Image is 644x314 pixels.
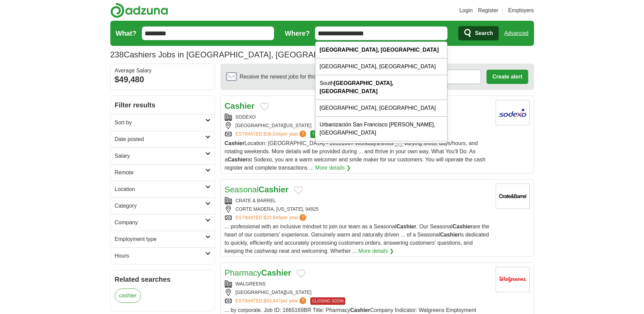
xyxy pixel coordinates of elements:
[459,6,473,15] a: Login
[475,27,493,40] span: Search
[397,224,417,229] strong: Cashier
[440,232,460,238] strong: Cashier
[111,197,215,214] a: Category
[111,181,215,197] a: Location
[297,269,306,278] button: Add to favorite jobs
[236,130,308,138] a: ESTIMATED:$36,034per year?
[310,130,337,138] span: TOP MATCH
[225,224,490,254] span: ... professional with an inclusive mindset to join our team as a Seasonal . Our Seasonal are the ...
[115,68,210,73] div: Average Salary
[310,297,345,305] span: CLOSING SOON
[319,47,439,53] strong: [GEOGRAPHIC_DATA], [GEOGRAPHIC_DATA]
[111,96,215,114] h2: Filter results
[315,58,447,75] div: [GEOGRAPHIC_DATA], [GEOGRAPHIC_DATA]
[111,231,215,247] a: Employment type
[225,140,485,171] span: Location: [GEOGRAPHIC_DATA] - 10331007 Workdays/shifts _:_ Varying shifts, days/hours, and rotati...
[315,164,351,172] a: More details ❯
[115,274,210,284] h2: Related searches
[240,73,356,81] span: Receive the newest jobs for this search :
[263,131,281,137] span: $36,034
[315,100,447,117] div: [GEOGRAPHIC_DATA], [GEOGRAPHIC_DATA]
[486,70,528,84] button: Create alert
[110,49,124,61] span: 238
[225,101,255,110] a: Cashier
[225,185,289,194] a: SeasonalCashier
[236,114,256,120] a: SODEXO
[260,103,269,111] button: Add to favorite jobs
[299,130,306,137] span: ?
[115,235,205,243] h2: Employment type
[504,27,528,40] a: Advanced
[350,307,370,313] strong: Cashier
[236,214,308,221] a: ESTIMATED:$23,645per year?
[225,206,490,213] div: CORTE MADERA, [US_STATE], 94925
[115,202,205,210] h2: Category
[478,6,498,15] a: Register
[111,164,215,181] a: Remote
[110,3,168,18] img: Adzuna logo
[263,298,281,303] span: $53,447
[458,26,499,40] button: Search
[285,28,310,38] label: Where?
[111,131,215,147] a: Date posted
[115,219,205,227] h2: Company
[294,186,303,194] button: Add to favorite jobs
[299,214,306,221] span: ?
[496,184,530,209] img: Crate & Barrel logo
[115,252,205,260] h2: Hours
[115,289,141,303] a: cashier
[111,147,215,164] a: Salary
[116,28,136,38] label: What?
[496,267,530,292] img: Walgreens logo
[236,198,276,203] a: CRATE & BARREL
[496,100,530,125] img: Sodexo logo
[259,185,289,194] strong: Cashier
[261,268,291,277] strong: Cashier
[115,119,205,127] h2: Sort by
[315,141,447,166] div: Colinas de [GEOGRAPHIC_DATA], [GEOGRAPHIC_DATA]
[115,135,205,143] h2: Date posted
[115,152,205,160] h2: Salary
[225,122,490,129] div: [GEOGRAPHIC_DATA][US_STATE]
[115,169,205,177] h2: Remote
[319,80,393,94] strong: [GEOGRAPHIC_DATA], [GEOGRAPHIC_DATA]
[225,140,245,146] strong: Cashier
[115,73,210,86] div: $49,480
[236,281,266,286] a: WALGREENS
[263,215,281,220] span: $23,645
[111,114,215,131] a: Sort by
[110,50,361,59] h1: Cashiers Jobs in [GEOGRAPHIC_DATA], [GEOGRAPHIC_DATA]
[225,268,291,277] a: PharmacyCashier
[299,297,306,304] span: ?
[115,185,205,193] h2: Location
[227,157,247,162] strong: Cashier
[111,214,215,231] a: Company
[508,6,534,15] a: Employers
[358,247,394,255] a: More details ❯
[236,297,308,305] a: ESTIMATED:$53,447per year?
[453,224,473,229] strong: Cashier
[315,117,447,141] div: Urbanización San Francisco [PERSON_NAME], [GEOGRAPHIC_DATA]
[315,75,447,100] div: South
[225,289,490,296] div: [GEOGRAPHIC_DATA][US_STATE]
[111,247,215,264] a: Hours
